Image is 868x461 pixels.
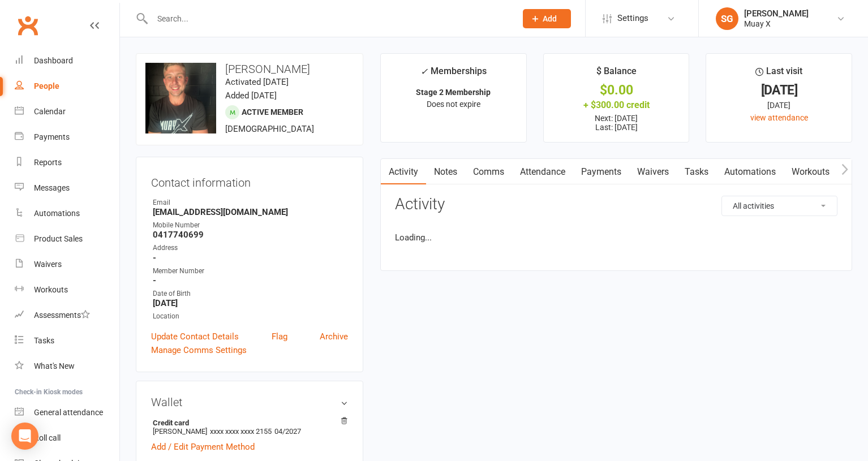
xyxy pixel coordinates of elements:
[15,252,119,277] a: Waivers
[151,330,239,343] a: Update Contact Details
[153,197,348,208] div: Email
[153,288,348,299] div: Date of Birth
[210,427,272,436] span: xxxx xxxx xxxx 2155
[34,132,70,141] div: Payments
[153,207,348,217] strong: [EMAIL_ADDRESS][DOMAIN_NAME]
[153,243,348,253] div: Address
[11,423,38,450] div: Open Intercom Messenger
[716,99,841,111] div: [DATE]
[15,201,119,226] a: Automations
[153,419,342,427] strong: Credit card
[15,277,119,303] a: Workouts
[34,311,90,320] div: Assessments
[381,159,426,185] a: Activity
[34,158,62,167] div: Reports
[427,100,480,109] span: Does not expire
[15,425,119,451] a: Roll call
[554,99,679,111] div: + $300.00 credit
[225,77,289,87] time: Activated [DATE]
[716,159,784,185] a: Automations
[151,440,255,454] a: Add / Edit Payment Method
[512,159,573,185] a: Attendance
[15,226,119,252] a: Product Sales
[426,159,465,185] a: Notes
[149,11,508,27] input: Search...
[15,175,119,201] a: Messages
[744,19,809,29] div: Muay X
[420,64,487,85] div: Memberships
[145,63,216,133] img: image1700119637.png
[34,260,62,269] div: Waivers
[151,396,348,408] h3: Wallet
[523,9,571,28] button: Add
[34,361,75,370] div: What's New
[744,8,809,19] div: [PERSON_NAME]
[14,11,42,40] a: Clubworx
[153,253,348,263] strong: -
[151,172,348,189] h3: Contact information
[420,66,428,77] i: ✓
[34,81,59,91] div: People
[677,159,716,185] a: Tasks
[15,48,119,74] a: Dashboard
[617,6,648,31] span: Settings
[15,303,119,328] a: Assessments
[34,285,68,294] div: Workouts
[15,354,119,379] a: What's New
[15,150,119,175] a: Reports
[15,74,119,99] a: People
[554,84,679,96] div: $0.00
[716,7,738,30] div: SG
[225,124,314,134] span: [DEMOGRAPHIC_DATA]
[34,183,70,192] div: Messages
[153,230,348,240] strong: 0417740699
[750,113,808,122] a: view attendance
[596,64,637,84] div: $ Balance
[573,159,629,185] a: Payments
[34,433,61,442] div: Roll call
[34,336,54,345] div: Tasks
[629,159,677,185] a: Waivers
[320,330,348,343] a: Archive
[145,63,354,75] h3: [PERSON_NAME]
[153,298,348,308] strong: [DATE]
[153,220,348,231] div: Mobile Number
[274,427,301,436] span: 04/2027
[784,159,837,185] a: Workouts
[554,114,679,132] p: Next: [DATE] Last: [DATE]
[15,124,119,150] a: Payments
[34,234,83,243] div: Product Sales
[151,417,348,437] li: [PERSON_NAME]
[153,266,348,277] div: Member Number
[153,311,348,322] div: Location
[34,56,73,65] div: Dashboard
[395,196,837,213] h3: Activity
[15,400,119,425] a: General attendance kiosk mode
[34,107,66,116] div: Calendar
[15,99,119,124] a: Calendar
[153,275,348,286] strong: -
[272,330,287,343] a: Flag
[34,408,103,417] div: General attendance
[416,88,491,97] strong: Stage 2 Membership
[225,91,277,101] time: Added [DATE]
[716,84,841,96] div: [DATE]
[15,328,119,354] a: Tasks
[755,64,802,84] div: Last visit
[151,343,247,357] a: Manage Comms Settings
[465,159,512,185] a: Comms
[242,107,303,117] span: Active member
[395,231,837,244] li: Loading...
[543,14,557,23] span: Add
[34,209,80,218] div: Automations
